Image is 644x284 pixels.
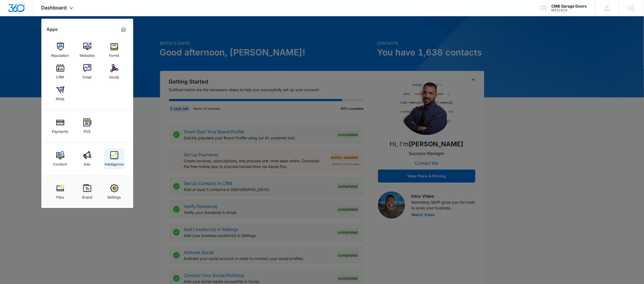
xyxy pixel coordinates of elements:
[552,8,587,12] div: account id
[77,40,98,60] a: Websites
[54,159,67,166] div: Content
[104,61,125,82] a: Social
[50,116,71,136] a: Payments
[79,51,95,58] div: Websites
[56,192,64,199] div: Files
[108,192,121,199] div: Settings
[77,116,98,136] a: POS
[104,181,125,202] a: Settings
[52,127,68,134] div: Payments
[50,61,71,82] a: CRM
[109,72,119,79] div: Social
[56,72,64,79] div: CRM
[50,83,71,104] a: Shop
[50,181,71,202] a: Files
[104,148,125,169] a: Intelligence
[50,40,71,60] a: Reputation
[83,72,92,79] div: Email
[47,27,58,32] h2: Apps
[51,51,69,58] div: Reputation
[77,61,98,82] a: Email
[50,148,71,169] a: Content
[41,5,67,11] span: Dashboard
[552,4,587,8] div: account name
[119,25,128,34] a: Marketing 360® Dashboard
[84,159,91,166] div: Ads
[77,148,98,169] a: Ads
[109,51,119,58] div: Forms
[56,94,65,101] div: Shop
[82,192,92,199] div: Brand
[104,40,125,60] a: Forms
[84,127,91,134] div: POS
[105,159,124,166] div: Intelligence
[77,181,98,202] a: Brand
